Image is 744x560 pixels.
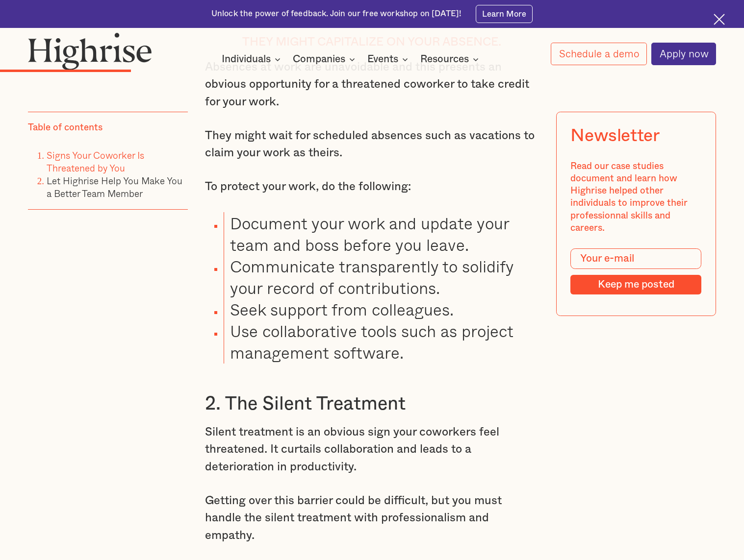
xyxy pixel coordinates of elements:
[551,43,647,65] a: Schedule a demo
[476,5,533,23] a: Learn More
[205,127,539,162] p: They might wait for scheduled absences such as vacations to claim your work as theirs.
[367,53,398,65] div: Events
[224,298,539,320] li: Seek support from colleagues.
[28,122,103,134] div: Table of contents
[205,392,539,415] h3: 2. The Silent Treatment
[224,320,539,363] li: Use collaborative tools such as project management software.
[205,59,539,111] p: Absences at work are unavoidable and this presents an obvious opportunity for a threatened cowork...
[367,53,411,65] div: Events
[222,53,283,65] div: Individuals
[47,148,144,175] a: Signs Your Coworker Is Threatened by You
[28,32,153,70] img: Highrise logo
[222,53,271,65] div: Individuals
[571,275,702,294] input: Keep me posted
[714,14,725,25] img: Cross icon
[224,255,539,298] li: Communicate transparently to solidify your record of contributions.
[571,248,702,294] form: Modal Form
[571,160,702,234] div: Read our case studies document and learn how Highrise helped other individuals to improve their p...
[47,173,182,200] a: Let Highrise Help You Make You a Better Team Member
[571,126,660,146] div: Newsletter
[205,492,539,545] p: Getting over this barrier could be difficult, but you must handle the silent treatment with profe...
[205,424,539,476] p: Silent treatment is an obvious sign your coworkers feel threatened. It curtails collaboration and...
[571,248,702,269] input: Your e-mail
[420,53,469,65] div: Resources
[211,8,462,20] div: Unlock the power of feedback. Join our free workshop on [DATE]!
[224,212,539,255] li: Document your work and update your team and boss before you leave.
[293,53,345,65] div: Companies
[420,53,482,65] div: Resources
[651,43,716,65] a: Apply now
[293,53,358,65] div: Companies
[205,178,539,196] p: To protect your work, do the following:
